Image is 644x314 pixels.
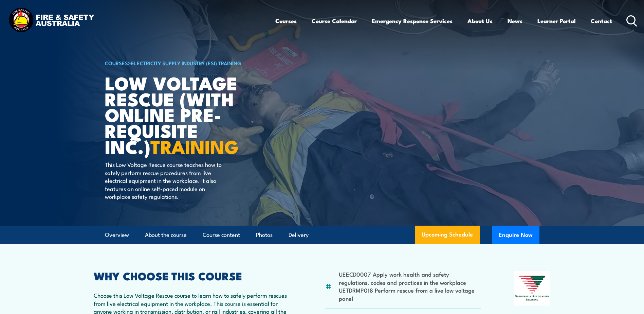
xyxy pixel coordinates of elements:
a: Contact [591,12,612,30]
a: Upcoming Schedule [415,226,480,244]
a: Electricity Supply Industry (ESI) Training [131,59,241,67]
a: Emergency Response Services [372,12,453,30]
a: Delivery [289,226,309,244]
h6: > [105,59,273,67]
a: Photos [256,226,273,244]
h2: WHY CHOOSE THIS COURSE [94,271,292,280]
li: UEECD0007 Apply work health and safety regulations, codes and practices in the workplace [339,270,481,286]
a: COURSES [105,59,128,67]
a: Overview [105,226,129,244]
img: Nationally Recognised Training logo. [514,271,551,306]
a: Course content [203,226,240,244]
h1: Low Voltage Rescue (with online Pre-requisite inc.) [105,75,273,154]
a: Courses [275,12,297,30]
a: About Us [467,12,493,30]
button: Enquire Now [492,226,539,244]
a: About the course [145,226,187,244]
a: Course Calendar [312,12,357,30]
strong: TRAINING [150,132,239,160]
a: Learner Portal [537,12,576,30]
li: UETDRMP018 Perform rescue from a live low voltage panel [339,286,481,302]
p: This Low Voltage Rescue course teaches how to safely perform rescue procedures from live electric... [105,160,229,200]
a: News [508,12,522,30]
